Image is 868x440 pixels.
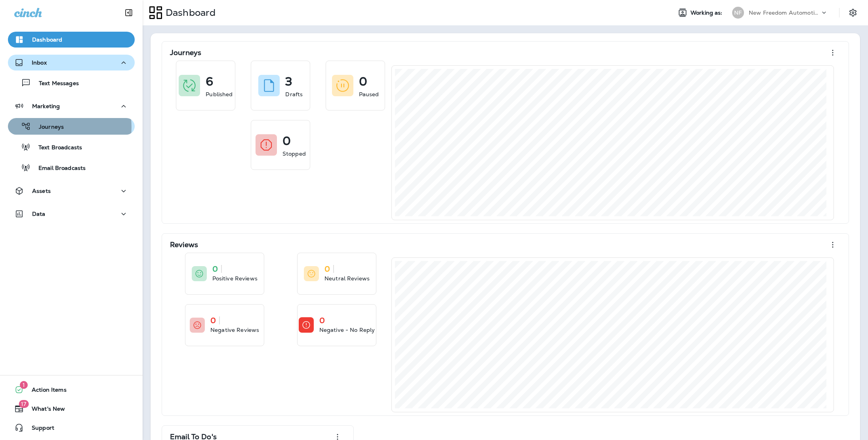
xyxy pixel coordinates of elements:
[210,316,216,324] p: 0
[32,103,60,109] p: Marketing
[319,326,375,334] p: Negative - No Reply
[32,59,47,66] p: Inbox
[8,206,135,222] button: Data
[170,49,201,57] p: Journeys
[32,211,46,217] p: Data
[8,74,135,91] button: Text Messages
[210,326,259,334] p: Negative Reviews
[32,188,51,194] p: Assets
[732,7,744,19] div: NF
[8,382,135,398] button: 1Action Items
[32,36,62,43] p: Dashboard
[359,90,379,98] p: Paused
[8,159,135,176] button: Email Broadcasts
[20,381,28,389] span: 1
[324,274,370,282] p: Neutral Reviews
[8,401,135,417] button: 17What's New
[846,6,860,20] button: Settings
[19,400,29,408] span: 17
[8,98,135,114] button: Marketing
[8,420,135,436] button: Support
[24,425,54,434] span: Support
[285,90,303,98] p: Drafts
[319,316,325,324] p: 0
[24,387,67,396] span: Action Items
[324,265,330,273] p: 0
[359,78,367,86] p: 0
[8,118,135,135] button: Journeys
[8,183,135,199] button: Assets
[282,137,291,145] p: 0
[8,32,135,48] button: Dashboard
[170,241,198,249] p: Reviews
[31,124,64,131] p: Journeys
[206,90,233,98] p: Published
[691,10,724,16] span: Working as:
[31,144,82,152] p: Text Broadcasts
[212,274,258,282] p: Positive Reviews
[118,5,140,21] button: Collapse Sidebar
[31,80,79,88] p: Text Messages
[31,165,86,172] p: Email Broadcasts
[749,10,820,16] p: New Freedom Automotive dba Grease Monkey 1144
[212,265,218,273] p: 0
[8,55,135,70] button: Inbox
[162,7,216,19] p: Dashboard
[285,78,292,86] p: 3
[8,139,135,155] button: Text Broadcasts
[206,78,213,86] p: 6
[282,150,306,158] p: Stopped
[24,406,65,415] span: What's New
